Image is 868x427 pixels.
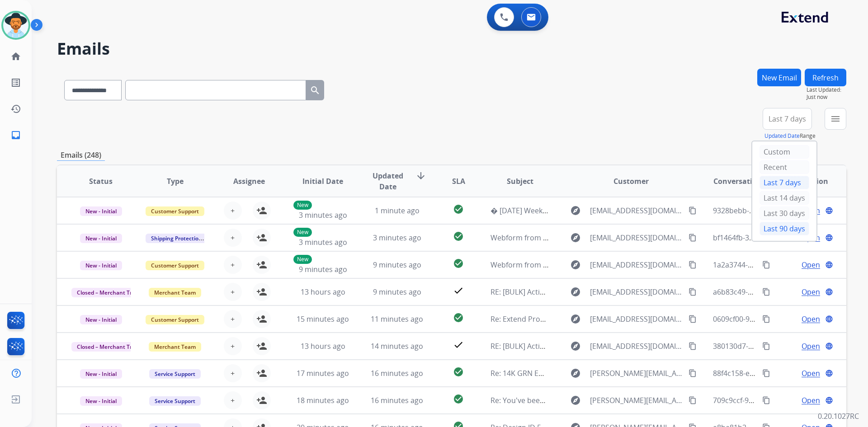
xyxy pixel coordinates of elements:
span: New - Initial [80,261,122,270]
mat-icon: person_add [256,314,267,324]
span: Updated Date [368,170,409,192]
span: [EMAIL_ADDRESS][DOMAIN_NAME] [590,205,683,216]
mat-icon: person_add [256,395,267,406]
mat-icon: explore [570,232,581,243]
span: New - Initial [80,369,122,379]
span: New - Initial [80,234,122,243]
span: New - Initial [80,315,122,324]
span: New - Initial [80,396,122,406]
button: Refresh [805,69,846,86]
img: avatar [3,13,28,38]
mat-icon: language [825,261,833,269]
span: + [231,286,235,297]
mat-icon: person_add [256,368,267,379]
span: 15 minutes ago [297,314,349,324]
mat-icon: check_circle [453,366,464,377]
div: Last 30 days [759,206,809,220]
span: 88f4c158-edcf-4471-8116-3398717a74d1 [713,368,849,378]
mat-icon: person_add [256,341,267,352]
span: [PERSON_NAME][EMAIL_ADDRESS][DOMAIN_NAME] [590,368,683,379]
mat-icon: content_copy [689,315,697,323]
mat-icon: check [453,285,464,296]
mat-icon: explore [570,395,581,406]
mat-icon: explore [570,286,581,297]
mat-icon: explore [570,368,581,379]
span: Open [802,259,820,270]
span: + [231,205,235,216]
span: Customer Support [146,206,204,216]
span: Re: Extend Product Protection Confirmation [491,314,641,324]
span: Merchant Team [149,288,201,297]
mat-icon: search [310,85,321,96]
span: 13 hours ago [301,341,345,351]
span: 1a2a3744-25d9-4504-a208-136292add49b [713,260,854,270]
span: Last Updated: [807,86,846,94]
p: New [293,228,312,237]
span: Merchant Team [149,342,201,352]
span: bf1464fb-349d-427c-8304-cc10f7b63a67 [713,233,847,243]
span: Shipping Protection [146,234,208,243]
div: Last 90 days [759,222,809,235]
mat-icon: check_circle [453,394,464,404]
span: 11 minutes ago [371,314,423,324]
mat-icon: home [10,51,21,62]
mat-icon: content_copy [762,315,770,323]
button: Last 7 days [763,108,812,130]
mat-icon: content_copy [689,369,697,377]
span: 9 minutes ago [373,287,421,297]
span: Open [802,341,820,352]
span: [PERSON_NAME][EMAIL_ADDRESS][DOMAIN_NAME] [590,395,683,406]
mat-icon: language [825,206,833,215]
span: + [231,368,235,379]
span: RE: [BULK] Action required: Extend claim approved for replacement [491,287,719,297]
span: Range [764,132,816,140]
div: Recent [759,160,809,174]
span: Customer [613,176,649,187]
span: Status [89,176,113,187]
span: 16 minutes ago [371,395,423,405]
mat-icon: inbox [10,130,21,141]
mat-icon: content_copy [762,288,770,296]
mat-icon: content_copy [689,206,697,215]
span: [EMAIL_ADDRESS][DOMAIN_NAME] [590,259,683,270]
span: 3 minutes ago [299,210,347,220]
span: + [231,259,235,270]
mat-icon: check [453,339,464,350]
span: + [231,341,235,352]
button: Updated Date [764,132,800,140]
h2: Emails [57,40,846,58]
mat-icon: explore [570,259,581,270]
span: 1 minute ago [375,206,420,216]
mat-icon: content_copy [689,342,697,350]
button: + [224,310,242,328]
span: Subject [507,176,533,187]
span: [EMAIL_ADDRESS][DOMAIN_NAME] [590,232,683,243]
mat-icon: language [825,234,833,242]
span: Service Support [149,369,201,379]
mat-icon: person_add [256,259,267,270]
mat-icon: content_copy [689,261,697,269]
mat-icon: menu [830,113,841,124]
span: � [DATE] Weekend Sale is here! 🛴 [491,206,609,216]
div: Last 14 days [759,191,809,205]
p: Emails (248) [57,150,105,161]
div: Custom [759,145,809,159]
mat-icon: check_circle [453,312,464,323]
span: 380130d7-6c4f-40cf-ba1c-f027396f4840 [713,341,844,351]
button: New Email [757,69,801,86]
mat-icon: language [825,288,833,296]
span: 14 minutes ago [371,341,423,351]
mat-icon: content_copy [689,396,697,404]
mat-icon: person_add [256,205,267,216]
mat-icon: content_copy [689,234,697,242]
span: 17 minutes ago [297,368,349,378]
button: + [224,391,242,409]
mat-icon: content_copy [762,261,770,269]
span: 709c9ccf-903c-4638-9c8e-9f4709b869f0 [713,395,845,405]
mat-icon: content_copy [762,342,770,350]
span: Service Support [149,396,201,406]
span: 13 hours ago [301,287,345,297]
p: 0.20.1027RC [818,411,859,422]
span: + [231,314,235,324]
span: 16 minutes ago [371,368,423,378]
